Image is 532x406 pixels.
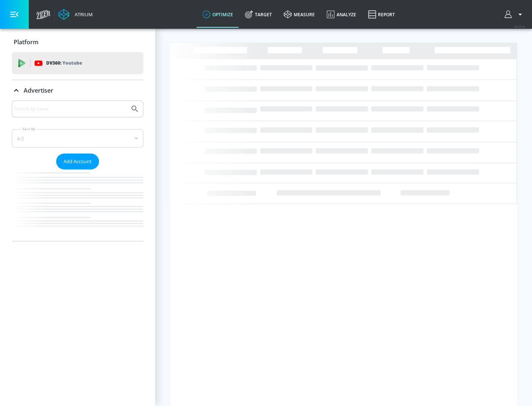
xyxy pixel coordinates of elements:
div: Platform [12,32,143,52]
a: measure [278,1,321,28]
div: DV360: Youtube [12,52,143,74]
nav: list of Advertiser [12,169,143,241]
input: Search by name [15,104,127,114]
div: A-Z [12,129,143,148]
p: Platform [14,38,38,46]
p: Youtube [62,59,82,67]
span: Add Account [64,157,92,166]
a: Target [239,1,278,28]
div: Atrium [72,11,93,18]
p: Advertiser [24,86,53,94]
span: v 4.25.4 [514,24,525,28]
div: Advertiser [12,80,143,101]
div: Advertiser [12,100,143,241]
button: Add Account [56,154,99,169]
a: Analyze [321,1,362,28]
a: Report [362,1,401,28]
label: Sort By [21,127,37,131]
a: optimize [197,1,239,28]
a: Atrium [58,9,93,20]
p: DV360: [46,59,82,67]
